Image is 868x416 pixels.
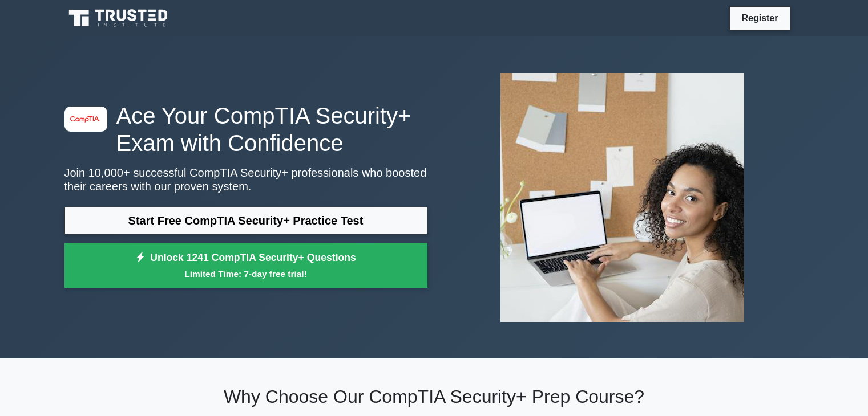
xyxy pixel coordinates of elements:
a: Start Free CompTIA Security+ Practice Test [64,207,427,234]
p: Join 10,000+ successful CompTIA Security+ professionals who boosted their careers with our proven... [64,166,427,193]
h2: Why Choose Our CompTIA Security+ Prep Course? [64,386,804,407]
small: Limited Time: 7-day free trial! [79,267,413,280]
a: Unlock 1241 CompTIA Security+ QuestionsLimited Time: 7-day free trial! [64,243,427,288]
a: Register [734,11,785,25]
h1: Ace Your CompTIA Security+ Exam with Confidence [64,102,427,157]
